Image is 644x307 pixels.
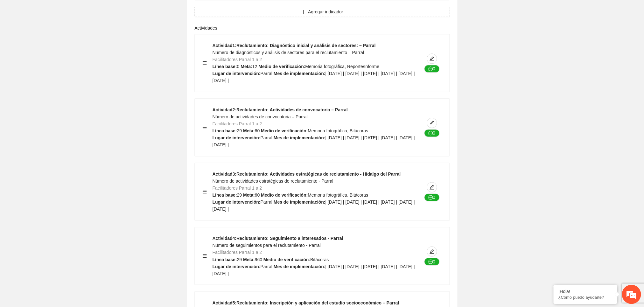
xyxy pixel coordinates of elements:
button: message0 [424,193,439,201]
strong: Medio de verificación: [258,64,305,69]
strong: Meta: [243,128,255,133]
span: Parral [260,135,272,140]
span: Número de seguimientos para el reclutamiento - Parral [212,243,320,248]
strong: Mes de implementación: [274,71,325,76]
strong: Actividad 1 : Reclutamiento: Diagnóstico inicial y análisis de sectores: – Parral [212,43,375,48]
strong: Medio de verificación: [261,128,308,133]
strong: Lugar de intervención: [212,71,260,76]
span: 12 [252,64,257,69]
span: Parral [260,264,272,269]
span: menu [202,61,207,65]
span: | [DATE] | [DATE] | [DATE] | [DATE] | [DATE] | [DATE] | [212,71,415,83]
span: 60 [255,128,260,133]
div: ¡Hola! [558,289,612,294]
textarea: Escriba su mensaje y pulse “Intro” [3,174,121,196]
span: Estamos en línea. [37,85,88,149]
span: Parral [260,71,272,76]
strong: Actividad 2 : Reclutamiento: Actividades de convocatoria – Parral [212,107,347,112]
span: 0 [237,64,239,69]
span: Bitácoras [310,257,329,262]
button: message0 [424,65,439,73]
span: | [DATE] | [DATE] | [DATE] | [DATE] | [DATE] | [DATE] | [212,199,415,212]
button: edit [427,182,437,192]
span: 960 [255,257,262,262]
span: Parral [260,199,272,205]
strong: Línea base: [212,257,237,262]
strong: Línea base: [212,192,237,198]
span: 60 [255,192,260,198]
button: edit [427,118,437,128]
strong: Medio de verificación: [261,192,308,198]
button: message0 [424,258,439,265]
strong: Mes de implementación: [274,135,325,140]
strong: Línea base: [212,64,237,69]
span: Facilitadores Parral 1 a 2 [212,57,262,62]
strong: Actividad 5 : Reclutamiento: Inscripción y aplicación del estudio socioeconómico – Parral [212,300,399,305]
span: Facilitadores Parral 1 a 2 [212,250,262,255]
span: message [428,131,433,136]
strong: Meta: [243,192,255,198]
strong: Meta: [241,64,252,69]
strong: Actividad 4 : Reclutamiento: Seguimiento a interesados - Parral [212,236,343,241]
span: menu [202,125,207,129]
strong: Meta: [243,257,255,262]
strong: Lugar de intervención: [212,135,260,140]
span: plus [301,10,305,15]
button: edit [427,246,437,256]
strong: Medio de verificación: [263,257,310,262]
strong: Lugar de intervención: [212,199,260,205]
span: message [428,66,433,72]
button: plusAgregar indicador [194,7,450,17]
div: Chatee con nosotros ahora [33,32,107,41]
strong: Mes de implementación: [274,264,325,269]
span: message [428,259,433,264]
span: menu [202,254,207,258]
button: message0 [424,129,439,137]
span: 29 [237,192,242,198]
span: Facilitadores Parral 1 a 2 [212,121,262,126]
span: Número de actividades de convocatoria – Parral [212,114,307,119]
span: edit [427,120,437,125]
span: menu [202,189,207,194]
span: Facilitadores Parral 1 a 2 [212,185,262,191]
p: ¿Cómo puedo ayudarte? [558,295,612,300]
span: message [428,195,433,200]
strong: Mes de implementación: [274,199,325,205]
span: Memoria fotográfica, Bitácoras [308,192,368,198]
span: Número de diagnósticos y análisis de sectores para el reclutamiento – Parral [212,50,364,55]
strong: Línea base: [212,128,237,133]
span: edit [427,56,437,61]
strong: Lugar de intervención: [212,264,260,269]
span: edit [427,185,437,190]
span: Número de actividades estratégicas de reclutamiento - Parral [212,178,333,184]
label: Actividades [194,24,217,31]
span: edit [427,249,437,254]
span: 29 [237,128,242,133]
strong: Actividad 3 : Reclutamiento: Actividades estratégicas de reclutamiento - Hidalgo del Parral [212,171,401,177]
span: | [DATE] | [DATE] | [DATE] | [DATE] | [DATE] | [DATE] | [212,264,415,276]
span: 29 [237,257,242,262]
span: | [DATE] | [DATE] | [DATE] | [DATE] | [DATE] | [DATE] | [212,135,415,147]
span: Memoria fotográfica, Reporte/Informe [305,64,379,69]
div: Minimizar ventana de chat en vivo [104,3,120,18]
span: Memoria fotográfica, Bitácoras [308,128,368,133]
button: edit [427,53,437,64]
span: Agregar indicador [308,8,343,15]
